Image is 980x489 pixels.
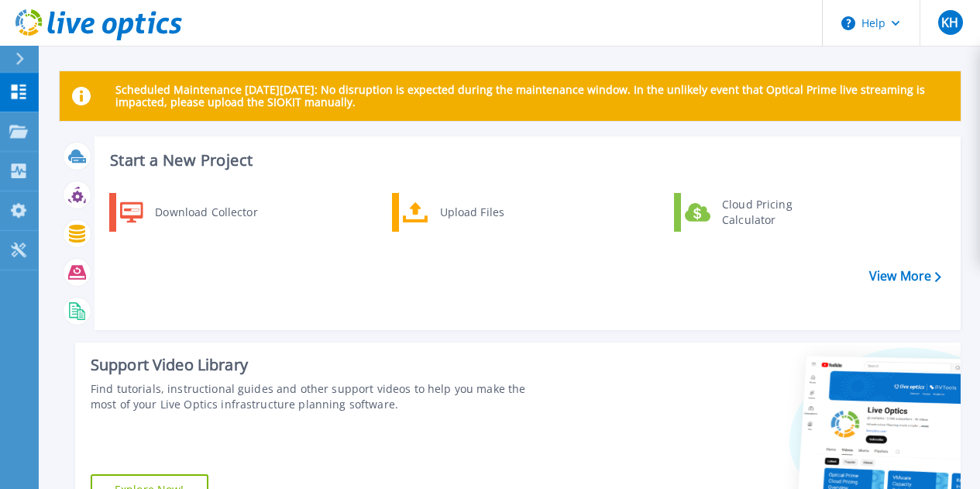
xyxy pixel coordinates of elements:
a: View More [869,269,941,284]
p: Scheduled Maintenance [DATE][DATE]: No disruption is expected during the maintenance window. In t... [115,84,948,108]
div: Support Video Library [91,355,551,375]
div: Find tutorials, instructional guides and other support videos to help you make the most of your L... [91,381,551,412]
div: Download Collector [147,197,264,228]
div: Upload Files [432,197,547,228]
a: Cloud Pricing Calculator [674,193,833,232]
a: Upload Files [392,193,551,232]
span: KH [941,16,958,29]
a: Download Collector [109,193,268,232]
div: Cloud Pricing Calculator [714,197,829,228]
h3: Start a New Project [110,152,940,169]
